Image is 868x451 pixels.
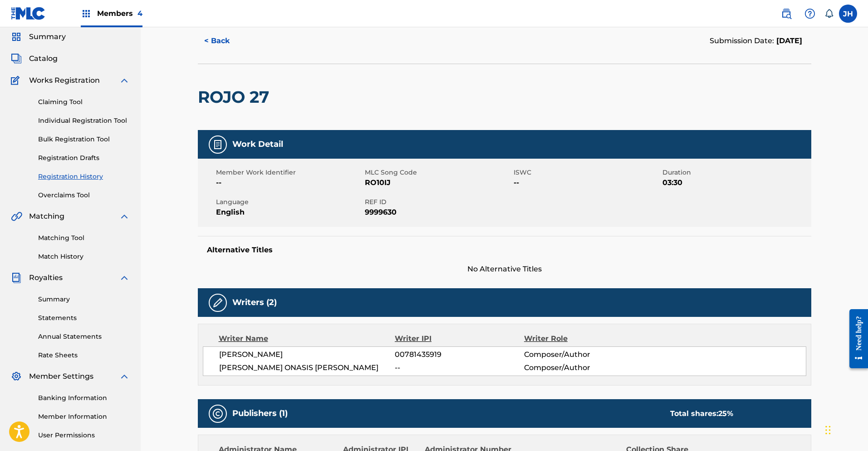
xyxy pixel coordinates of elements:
[839,5,857,23] div: User Menu
[11,371,22,382] img: Member Settings
[395,333,524,344] div: Writer IPI
[38,135,130,144] a: Bulk Registration Tool
[29,53,58,64] span: Catalog
[365,197,511,207] span: REF ID
[670,408,733,419] div: Total shares:
[29,371,93,382] span: Member Settings
[216,168,363,177] span: Member Work Identifier
[29,272,63,283] span: Royalties
[216,207,363,218] span: English
[524,362,642,373] span: Composer/Author
[119,75,130,86] img: expand
[395,349,524,360] span: 00781435919
[395,362,524,373] span: --
[38,295,130,304] a: Summary
[216,177,363,188] span: --
[524,349,642,360] span: Composer/Author
[38,97,130,107] a: Claiming Tool
[212,297,223,308] img: Writers
[29,31,66,42] span: Summary
[232,139,283,150] h5: Work Detail
[38,116,130,125] a: Individual Registration Tool
[38,233,130,243] a: Matching Tool
[825,416,831,444] div: Drag
[38,153,130,163] a: Registration Drafts
[11,272,22,283] img: Royalties
[781,8,792,19] img: search
[38,351,130,360] a: Rate Sheets
[365,207,511,218] span: 9999630
[514,168,660,177] span: ISWC
[11,31,22,42] img: Summary
[119,371,130,382] img: expand
[11,7,46,20] img: MLC Logo
[219,333,395,344] div: Writer Name
[38,332,130,341] a: Annual Statements
[718,409,733,418] span: 25 %
[198,87,274,107] h2: ROJO 27
[710,35,802,46] div: Submission Date:
[514,177,660,188] span: --
[119,272,130,283] img: expand
[823,407,868,451] iframe: Chat Widget
[29,75,100,86] span: Works Registration
[11,53,58,64] a: CatalogCatalog
[212,139,223,150] img: Work Detail
[232,297,277,308] h5: Writers (2)
[662,177,809,188] span: 03:30
[11,31,66,42] a: SummarySummary
[365,168,511,177] span: MLC Song Code
[38,172,130,181] a: Registration History
[232,408,288,419] h5: Publishers (1)
[38,431,130,440] a: User Permissions
[11,75,23,86] img: Works Registration
[843,302,868,375] iframe: Resource Center
[777,5,795,23] a: Public Search
[11,211,22,222] img: Matching
[804,8,815,19] img: help
[212,408,223,419] img: Publishers
[29,211,64,222] span: Matching
[801,5,819,23] div: Help
[11,53,22,64] img: Catalog
[524,333,642,344] div: Writer Role
[219,349,395,360] span: [PERSON_NAME]
[219,362,395,373] span: [PERSON_NAME] ONASIS [PERSON_NAME]
[774,36,802,45] span: [DATE]
[137,9,142,18] span: 4
[216,197,363,207] span: Language
[119,211,130,222] img: expand
[97,8,142,19] span: Members
[38,252,130,261] a: Match History
[365,177,511,188] span: RO10IJ
[81,8,92,19] img: Top Rightsholders
[824,9,834,18] div: Notifications
[662,168,809,177] span: Duration
[207,246,802,255] h5: Alternative Titles
[198,264,811,275] span: No Alternative Titles
[198,30,252,52] button: < Back
[38,313,130,323] a: Statements
[38,190,130,200] a: Overclaims Tool
[38,393,130,403] a: Banking Information
[38,412,130,421] a: Member Information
